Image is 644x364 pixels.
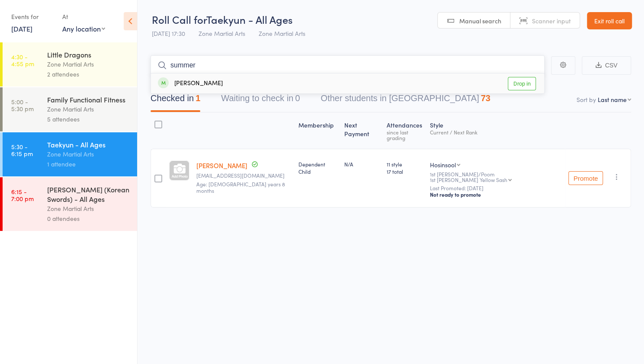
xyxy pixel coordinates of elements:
span: Roll Call for [152,12,206,26]
div: Any location [62,24,105,33]
time: 6:15 - 7:00 pm [11,188,34,202]
div: 2 attendees [47,69,130,79]
span: 11 style [387,160,423,168]
div: Membership [295,116,341,145]
div: 5 attendees [47,114,130,124]
div: Last name [598,95,627,104]
time: 4:30 - 4:55 pm [11,53,34,67]
span: Age: [DEMOGRAPHIC_DATA] years 8 months [196,180,285,194]
small: Last Promoted: [DATE] [430,185,561,191]
div: Dependent Child [298,160,337,175]
div: 1 attendee [47,159,130,169]
div: At [62,10,105,24]
div: Current / Next Rank [430,129,561,135]
a: Drop in [508,77,536,90]
div: Zone Martial Arts [47,104,130,114]
div: Events for [11,10,54,24]
div: Not ready to promote [430,191,561,198]
time: 5:00 - 5:30 pm [11,98,34,112]
a: Exit roll call [587,12,632,29]
div: Little Dragons [47,50,130,59]
a: 5:00 -5:30 pmFamily Functional FitnessZone Martial Arts5 attendees [3,87,137,131]
button: Other students in [GEOGRAPHIC_DATA]73 [320,89,490,112]
button: CSV [582,56,631,75]
div: since last grading [387,129,423,140]
div: Taekyun - All Ages [47,140,130,149]
div: Hosinsool [430,160,456,169]
a: [DATE] [11,24,32,33]
div: [PERSON_NAME] [158,79,223,89]
div: 0 attendees [47,214,130,224]
small: anp@ansto.gov.au [196,172,292,179]
a: 5:30 -6:15 pmTaekyun - All AgesZone Martial Arts1 attendee [3,132,137,176]
button: Checked in1 [151,89,200,112]
div: Zone Martial Arts [47,204,130,214]
span: Taekyun - All Ages [206,12,293,26]
div: [PERSON_NAME] (Korean Swords) - All Ages [47,185,130,204]
span: Manual search [459,16,501,25]
a: [PERSON_NAME] [196,161,247,170]
div: Zone Martial Arts [47,59,130,69]
div: 1st [PERSON_NAME]/Poom [430,171,561,182]
button: Waiting to check in0 [221,89,300,112]
span: [DATE] 17:30 [152,29,185,38]
span: 17 total [387,168,423,175]
div: N/A [344,160,380,168]
div: Atten­dances [383,116,426,145]
div: Next Payment [341,116,384,145]
div: Zone Martial Arts [47,149,130,159]
time: 5:30 - 6:15 pm [11,143,33,157]
button: Promote [568,171,603,185]
a: 6:15 -7:00 pm[PERSON_NAME] (Korean Swords) - All AgesZone Martial Arts0 attendees [3,177,137,231]
div: 0 [295,93,300,103]
div: 1 [195,93,200,103]
label: Sort by [577,95,596,104]
div: Style [426,116,565,145]
div: 73 [481,93,490,103]
div: 1st [PERSON_NAME] Yellow Sash [430,177,507,182]
span: Scanner input [532,16,571,25]
span: Zone Martial Arts [199,29,245,38]
div: Family Functional Fitness [47,95,130,104]
a: 4:30 -4:55 pmLittle DragonsZone Martial Arts2 attendees [3,42,137,86]
input: Search by name [151,55,545,75]
span: Zone Martial Arts [259,29,305,38]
